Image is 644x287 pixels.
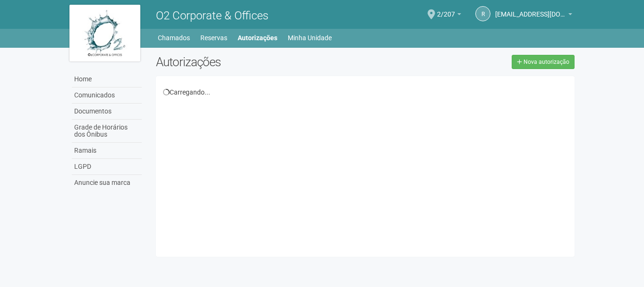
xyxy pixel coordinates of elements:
[512,55,575,69] a: Nova autorização
[238,31,277,44] a: Autorizações
[156,55,358,69] h2: Autorizações
[72,120,142,143] a: Grade de Horários dos Ônibus
[524,59,569,65] span: Nova autorização
[72,159,142,175] a: LGPD
[288,31,332,44] a: Minha Unidade
[495,12,572,19] a: [EMAIL_ADDRESS][DOMAIN_NAME]
[163,88,568,96] div: Carregando...
[437,1,455,18] span: 2/207
[72,175,142,191] a: Anuncie sua marca
[156,9,268,22] span: O2 Corporate & Offices
[158,31,190,44] a: Chamados
[72,71,142,87] a: Home
[72,143,142,159] a: Ramais
[69,5,140,61] img: logo.jpg
[437,12,461,19] a: 2/207
[475,6,490,21] a: r
[72,87,142,104] a: Comunicados
[200,31,227,44] a: Reservas
[72,104,142,120] a: Documentos
[495,1,566,18] span: recepcao@benassirio.com.br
